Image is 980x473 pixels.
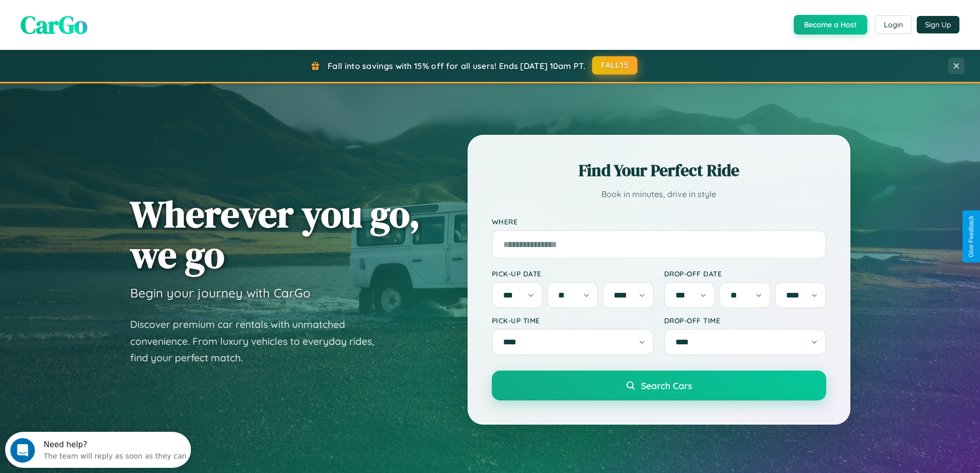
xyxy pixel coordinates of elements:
[130,285,311,301] h3: Begin your journey with CarGo
[492,269,654,278] label: Pick-up Date
[917,16,959,33] button: Sign Up
[39,17,182,28] div: The team will reply as soon as they can
[4,4,191,32] div: Open Intercom Messenger
[664,316,826,325] label: Drop-off Time
[328,61,585,71] span: Fall into savings with 15% off for all users! Ends [DATE] 10am PT.
[10,438,35,463] iframe: Intercom live chat
[492,371,826,400] button: Search Cars
[5,432,191,468] iframe: Intercom live chat discovery launcher
[492,187,826,202] p: Book in minutes, drive in style
[130,194,420,275] h1: Wherever you go, we go
[968,216,975,257] div: Give Feedback
[492,316,654,325] label: Pick-up Time
[492,159,826,182] h2: Find Your Perfect Ride
[641,380,692,391] span: Search Cars
[592,56,637,75] button: FALL15
[130,316,387,366] p: Discover premium car rentals with unmatched convenience. From luxury vehicles to everyday rides, ...
[875,15,912,34] button: Login
[39,9,182,17] div: Need help?
[492,217,826,226] label: Where
[664,269,826,278] label: Drop-off Date
[794,15,867,34] button: Become a Host
[21,8,87,42] span: CarGo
